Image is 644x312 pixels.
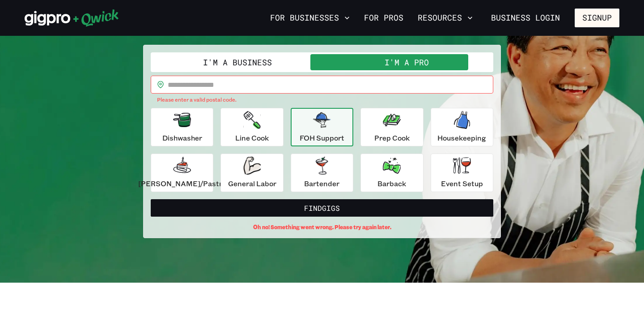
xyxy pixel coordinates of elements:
button: Housekeeping [431,108,493,146]
p: Prep Cook [374,132,410,143]
button: Signup [575,9,619,27]
p: Dishwasher [162,132,202,143]
p: Please enter a valid postal code. [157,95,487,104]
p: Line Cook [235,132,269,143]
button: FindGigs [151,199,493,217]
p: [PERSON_NAME]/Pastry [138,178,226,189]
button: For Businesses [267,10,353,26]
button: Prep Cook [360,108,423,146]
p: Bartender [304,178,339,189]
a: For Pros [360,10,407,26]
p: General Labor [228,178,276,189]
span: Oh no! Something went wrong. Please try again later. [253,224,391,231]
button: General Labor [220,154,283,192]
button: I'm a Pro [322,54,491,70]
button: I'm a Business [153,54,322,70]
button: Line Cook [220,108,283,146]
button: Barback [360,154,423,192]
button: FOH Support [291,108,353,146]
button: [PERSON_NAME]/Pastry [151,154,213,192]
h2: PICK UP A SHIFT! [143,18,501,36]
p: Event Setup [441,178,483,189]
button: Dishwasher [151,108,213,146]
button: Resources [414,10,476,26]
button: Bartender [291,154,353,192]
button: Event Setup [431,154,493,192]
p: Barback [377,178,406,189]
a: Business Login [483,9,568,27]
p: Housekeeping [437,132,486,143]
p: FOH Support [300,132,344,143]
